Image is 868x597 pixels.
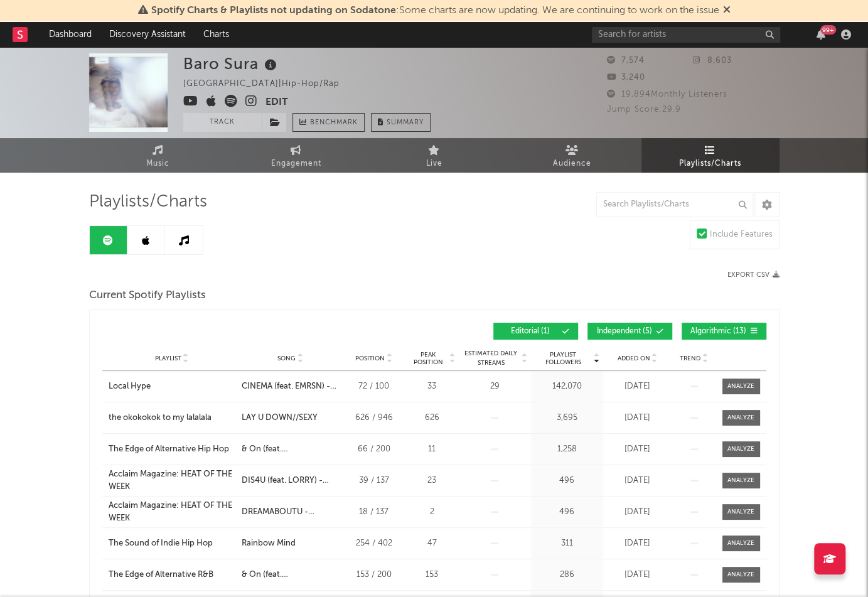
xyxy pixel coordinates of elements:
a: Dashboard [40,22,100,47]
a: Acclaim Magazine: HEAT OF THE WEEK [109,500,235,524]
a: Live [365,138,503,173]
div: 142,070 [534,380,600,393]
div: 311 [534,537,600,550]
div: 33 [409,380,456,393]
a: the okokokok to my lalalala [109,412,235,424]
div: 286 [534,569,600,581]
span: Editorial ( 1 ) [501,328,559,335]
a: Charts [195,22,238,47]
span: Current Spotify Playlists [89,288,206,303]
div: [DATE] [606,412,669,424]
div: 153 / 200 [346,569,402,581]
span: Benchmark [310,116,358,131]
div: [DATE] [606,569,669,581]
div: & On (feat. [GEOGRAPHIC_DATA]) [242,569,340,581]
div: Include Features [710,227,773,242]
span: Music [146,156,169,171]
div: 2 [409,506,456,519]
span: Summary [387,119,424,126]
div: 254 / 402 [346,537,402,550]
span: Engagement [271,156,321,171]
button: Editorial(1) [493,323,578,340]
span: Playlist Followers [534,351,592,366]
a: The Edge of Alternative R&B [109,569,235,581]
div: LAY U DOWN//SEXY [242,412,318,424]
button: Summary [371,113,431,132]
span: 3,240 [607,73,645,82]
div: [DATE] [606,380,669,393]
span: Song [277,355,296,362]
div: DREAMABOUTU - SILENTJAY RMX 003 [242,506,340,519]
div: [DATE] [606,475,669,487]
div: [DATE] [606,506,669,519]
div: 1,258 [534,443,600,456]
span: Live [426,156,442,171]
div: & On (feat. [GEOGRAPHIC_DATA]) [242,443,340,456]
div: [GEOGRAPHIC_DATA] | Hip-Hop/Rap [183,77,354,92]
div: 626 [409,412,456,424]
div: [DATE] [606,537,669,550]
a: Discovery Assistant [100,22,195,47]
div: 3,695 [534,412,600,424]
button: Track [183,113,262,132]
span: Spotify Charts & Playlists not updating on Sodatone [151,6,396,16]
div: 11 [409,443,456,456]
span: Peak Position [409,351,448,366]
div: 47 [409,537,456,550]
span: 7,574 [607,56,645,65]
div: DIS4U (feat. LORRY) - SILENTJAY RMX 002 [242,475,340,487]
div: 626 / 946 [346,412,402,424]
button: Edit [265,95,288,110]
span: 19,894 Monthly Listeners [607,90,727,99]
button: 99+ [817,30,825,40]
a: Music [89,138,227,173]
span: 8,603 [693,56,732,65]
div: 18 / 137 [346,506,402,519]
span: Dismiss [723,6,731,16]
div: 72 / 100 [346,380,402,393]
div: Rainbow Mind [242,537,296,550]
span: Jump Score: 29.9 [607,105,681,114]
span: Trend [680,355,700,362]
div: 496 [534,475,600,487]
div: CINEMA (feat. EMRSN) - SILENTJAY RMX 002 [242,380,340,393]
div: The Edge of Alternative Hip Hop [109,443,229,456]
a: The Sound of Indie Hip Hop [109,537,235,550]
div: 39 / 137 [346,475,402,487]
a: Audience [503,138,641,173]
input: Search for artists [592,27,780,43]
span: Audience [553,156,591,171]
button: Export CSV [727,271,780,279]
a: Benchmark [292,113,365,132]
span: Added On [618,355,650,362]
div: 29 [462,380,528,393]
button: Algorithmic(13) [682,323,766,340]
div: the okokokok to my lalalala [109,412,212,424]
span: Position [355,355,385,362]
span: Playlists/Charts [679,156,741,171]
div: [DATE] [606,443,669,456]
button: Independent(5) [587,323,672,340]
div: The Edge of Alternative R&B [109,569,213,581]
div: 23 [409,475,456,487]
div: Baro Sura [183,53,280,74]
div: 99 + [820,25,836,35]
div: 496 [534,506,600,519]
div: 66 / 200 [346,443,402,456]
a: Acclaim Magazine: HEAT OF THE WEEK [109,468,235,493]
span: Algorithmic ( 13 ) [690,328,747,335]
span: Playlist [155,355,181,362]
div: The Sound of Indie Hip Hop [109,537,213,550]
span: Estimated Daily Streams [462,349,520,368]
div: 153 [409,569,456,581]
input: Search Playlists/Charts [596,192,753,217]
span: Independent ( 5 ) [596,328,653,335]
a: The Edge of Alternative Hip Hop [109,443,235,456]
a: Engagement [227,138,365,173]
span: : Some charts are now updating. We are continuing to work on the issue [151,6,719,16]
div: Local Hype [109,380,151,393]
a: Local Hype [109,380,235,393]
span: Playlists/Charts [89,195,207,210]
